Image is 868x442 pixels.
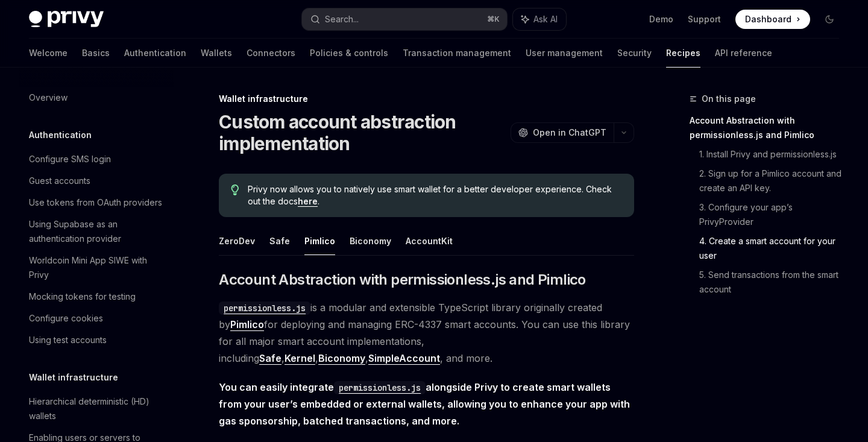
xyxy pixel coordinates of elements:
a: Overview [19,87,174,109]
div: Hierarchical deterministic (HD) wallets [29,394,166,423]
a: Pimlico [230,318,264,331]
a: Safe [259,352,281,365]
a: Account Abstraction with permissionless.js and Pimlico [690,111,849,145]
div: Worldcoin Mini App SIWE with Privy [29,253,166,282]
h5: Wallet infrastructure [29,370,118,385]
button: Ask AI [513,8,566,30]
button: ZeroDev [219,227,255,255]
h5: Authentication [29,128,92,142]
a: Connectors [247,39,295,68]
div: Use tokens from OAuth providers [29,195,162,210]
a: 4. Create a smart account for your user [699,232,849,265]
span: ⌘ K [487,14,500,24]
code: permissionless.js [334,381,426,394]
button: Pimlico [304,227,335,255]
span: Privy now allows you to natively use smart wallet for a better developer experience. Check out th... [248,183,622,207]
a: Wallets [201,39,232,68]
a: Worldcoin Mini App SIWE with Privy [19,250,174,286]
a: Policies & controls [310,39,388,68]
svg: Tip [231,185,239,195]
a: Kernel [285,352,315,365]
a: Recipes [666,39,700,68]
h1: Custom account abstraction implementation [219,111,506,154]
div: Configure cookies [29,311,103,326]
a: Using test accounts [19,329,174,351]
button: Biconomy [350,227,391,255]
a: Support [688,13,721,25]
span: On this page [702,92,756,106]
a: Using Supabase as an authentication provider [19,213,174,250]
span: Account Abstraction with permissionless.js and Pimlico [219,270,586,289]
div: Configure SMS login [29,152,111,166]
button: Safe [269,227,290,255]
a: Guest accounts [19,170,174,192]
a: here [298,196,318,207]
img: dark logo [29,11,104,28]
button: Toggle dark mode [820,10,839,29]
a: 5. Send transactions from the smart account [699,265,849,299]
button: Open in ChatGPT [511,122,614,143]
a: 2. Sign up for a Pimlico account and create an API key. [699,164,849,198]
button: AccountKit [406,227,453,255]
a: 1. Install Privy and permissionless.js [699,145,849,164]
a: 3. Configure your app’s PrivyProvider [699,198,849,232]
div: Search... [325,12,359,27]
span: Dashboard [745,13,791,25]
a: Transaction management [403,39,511,68]
a: permissionless.js [334,381,426,393]
div: Overview [29,90,68,105]
button: Search...⌘K [302,8,506,30]
strong: Pimlico [230,318,264,330]
code: permissionless.js [219,302,310,315]
span: Ask AI [533,13,558,25]
strong: You can easily integrate alongside Privy to create smart wallets from your user’s embedded or ext... [219,381,630,427]
a: Security [617,39,652,68]
a: permissionless.js [219,302,310,314]
div: Mocking tokens for testing [29,289,136,304]
a: Demo [649,13,673,25]
a: SimpleAccount [368,352,440,365]
div: Using Supabase as an authentication provider [29,217,166,246]
a: Welcome [29,39,68,68]
a: API reference [715,39,772,68]
a: Configure cookies [19,308,174,329]
span: is a modular and extensible TypeScript library originally created by for deploying and managing E... [219,299,634,367]
a: Dashboard [735,10,810,29]
a: Mocking tokens for testing [19,286,174,308]
a: Use tokens from OAuth providers [19,192,174,213]
a: Authentication [124,39,186,68]
a: Basics [82,39,110,68]
a: Hierarchical deterministic (HD) wallets [19,391,174,427]
a: Biconomy [318,352,365,365]
a: User management [526,39,603,68]
a: Configure SMS login [19,148,174,170]
div: Using test accounts [29,333,107,347]
div: Guest accounts [29,174,90,188]
span: Open in ChatGPT [533,127,606,139]
div: Wallet infrastructure [219,93,634,105]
